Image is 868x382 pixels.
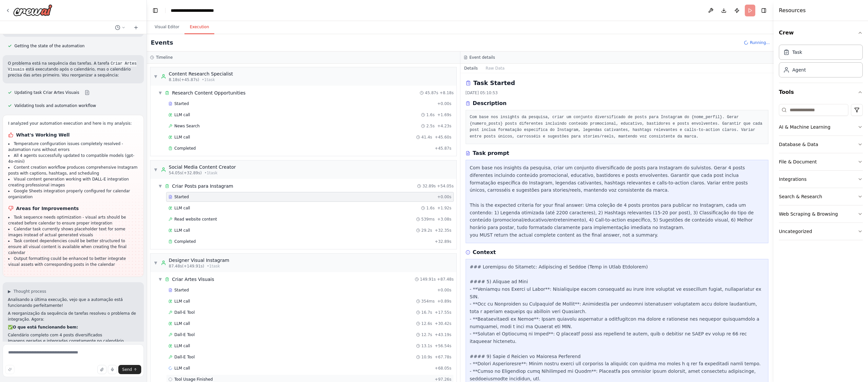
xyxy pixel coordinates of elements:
span: LLM call [174,299,190,304]
span: LLM call [174,321,190,326]
span: 1.6s [426,205,434,211]
span: Getting the state of the automation [14,43,85,49]
div: Web Scraping & Browsing [779,211,838,217]
code: Criar Artes Visuais [8,61,137,73]
button: Tools [779,83,863,101]
span: + 68.05s [435,366,452,371]
h3: Task prompt [473,149,510,157]
p: O problema está na sequência das tarefas. A tarefa está executando após o calendário, mas o calen... [8,60,139,78]
img: Logo [13,4,52,16]
span: ▼ [154,167,158,172]
li: All 4 agents successfully updated to compatible models (gpt-4o-mini) [8,153,138,164]
li: Content creation workflow produces comprehensive Instagram posts with captions, hashtags, and sch... [8,164,138,176]
span: 12.6s [421,321,432,326]
span: 41.4s [421,135,432,140]
span: + 30.42s [435,321,452,326]
span: ▶ [8,289,11,294]
span: Criar Posts para Instagram [172,183,233,189]
button: Hide left sidebar [151,6,160,15]
span: + 0.00s [437,287,451,293]
span: + 17.55s [435,310,452,315]
button: Start a new chat [131,24,141,32]
span: 149.91s [420,277,436,282]
span: 13.1s [421,343,432,349]
nav: breadcrumb [171,7,231,14]
span: + 43.19s [435,332,452,337]
span: + 32.89s [435,239,452,244]
span: + 97.26s [435,377,452,382]
span: LLM call [174,366,190,371]
strong: O que está funcionando bem: [13,325,78,329]
li: Calendário completo com 4 posts diversificados [8,332,139,338]
span: • 1 task [202,77,215,82]
button: Uncategorized [779,223,863,240]
li: Task sequence needs optimization - visual arts should be created before calendar to ensure proper... [8,214,138,226]
button: Send [118,365,141,374]
button: Click to speak your automation idea [108,365,117,374]
span: ▼ [154,74,158,79]
span: 45.87s [425,90,438,95]
div: Search & Research [779,193,822,200]
li: Task context dependencies could be better structured to ensure all visual content is available wh... [8,238,138,256]
span: LLM call [174,135,190,140]
span: 539ms [421,217,435,222]
h1: Areas for Improvements [8,205,138,212]
h3: Context [473,248,496,256]
button: Visual Editor [149,20,184,34]
span: Dall-E Tool [174,332,195,337]
div: Content Research Specialist [169,71,233,77]
span: 29.2s [421,228,432,233]
span: Dall-E Tool [174,310,195,315]
div: Social Media Content Creator [169,164,236,170]
button: Web Scraping & Browsing [779,205,863,223]
pre: Com base nos insights da pesquisa, criar um conjunto diversificado de posts para Instagram do {no... [470,114,764,140]
button: Integrations [779,171,863,188]
span: Tool Usage Finished [174,377,213,382]
h3: Event details [470,55,495,60]
span: + 1.69s [437,112,451,117]
p: ✅ [8,324,139,330]
span: ▼ [158,277,162,282]
div: Database & Data [779,141,818,148]
span: Running... [750,40,770,45]
span: + 4.23s [437,123,451,129]
span: • 1 task [204,170,218,176]
span: LLM call [174,205,190,211]
div: Designer Visual Instagram [169,257,229,264]
div: File & Document [779,159,817,165]
span: Started [174,287,189,293]
div: Uncategorized [779,228,812,235]
span: 54.05s (+32.89s) [169,170,202,176]
span: 2.5s [426,123,434,129]
span: + 1.92s [437,205,451,211]
span: Completed [174,239,196,244]
span: ▼ [154,260,158,265]
div: [DATE] 05:10:53 [466,90,769,95]
li: Output formatting could be enhanced to better integrate visual assets with corresponding posts in... [8,256,138,267]
span: LLM call [174,228,190,233]
button: Execution [184,20,214,34]
span: Send [122,367,132,372]
span: ▼ [158,183,162,189]
span: LLM call [174,343,190,349]
span: News Search [174,123,200,129]
span: 16.7s [421,310,432,315]
span: Criar Artes Visuais [172,276,214,283]
span: + 54.05s [437,183,454,189]
span: + 0.89s [437,299,451,304]
span: 87.48s (+149.91s) [169,264,204,269]
span: Started [174,194,189,200]
div: Integrations [779,176,806,182]
span: Research Content Opportunities [172,90,245,96]
h3: Timeline [156,55,173,60]
span: + 87.48s [437,277,454,282]
div: Task [792,49,802,55]
button: Database & Data [779,136,863,153]
h2: Events [151,38,173,47]
li: Calendar task currently shows placeholder text for some images instead of actual generated visuals [8,226,138,238]
p: A reorganização da sequência de tarefas resolveu o problema de integração. Agora: [8,310,139,322]
button: Improve this prompt [5,365,14,374]
span: + 0.00s [437,194,451,200]
span: 12.7s [421,332,432,337]
li: Visual content generation working with DALL-E integration creating professional images [8,176,138,188]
